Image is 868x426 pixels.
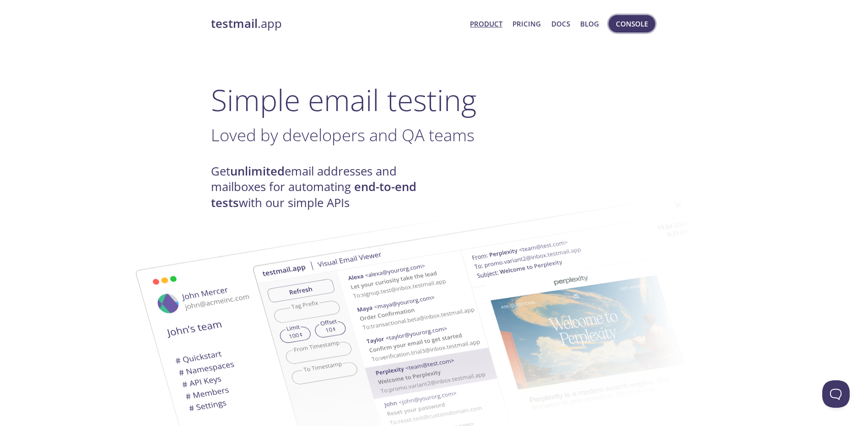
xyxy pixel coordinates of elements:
[822,380,850,408] iframe: Help Scout Beacon - Open
[211,16,463,32] a: testmail.app
[616,18,648,30] span: Console
[551,18,570,30] a: Docs
[211,82,658,117] h1: Simple email testing
[211,123,474,146] span: Loved by developers and QA teams
[211,179,416,210] strong: end-to-end tests
[512,18,541,30] a: Pricing
[580,18,599,30] a: Blog
[230,163,285,179] strong: unlimited
[211,16,258,32] strong: testmail
[470,18,502,30] a: Product
[609,15,655,32] button: Console
[211,164,434,211] h4: Get email addresses and mailboxes for automating with our simple APIs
